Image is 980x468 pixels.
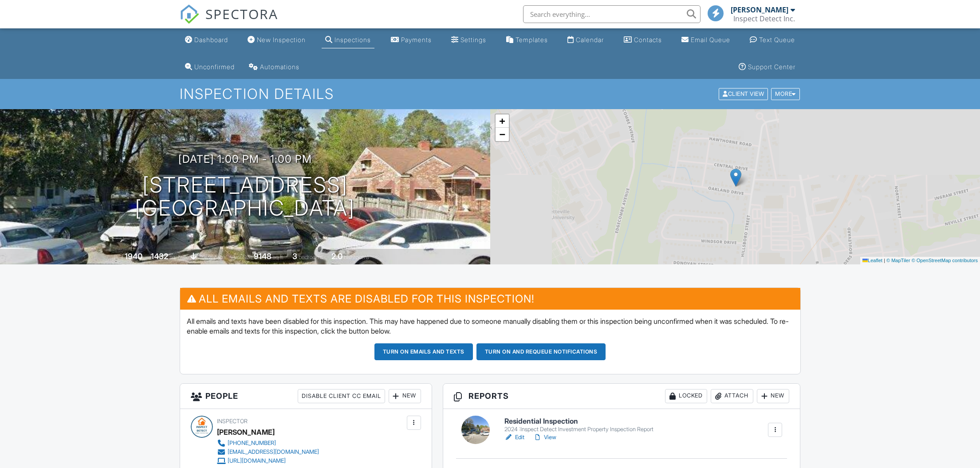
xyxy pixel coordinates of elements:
div: [EMAIL_ADDRESS][DOMAIN_NAME] [228,448,319,456]
div: [URL][DOMAIN_NAME] [228,457,286,464]
div: Support Center [748,63,795,71]
div: Templates [516,36,548,43]
a: Text Queue [746,32,799,48]
div: Contacts [634,36,662,43]
a: Unconfirmed [181,59,238,75]
a: Edit [504,433,524,442]
a: SPECTORA [180,12,278,31]
span: Inspector [217,418,248,425]
div: Calendar [576,36,604,43]
a: Calendar [564,32,607,48]
a: Zoom out [496,128,509,141]
a: Support Center [735,59,799,75]
a: Payments [387,32,435,48]
div: Disable Client CC Email [298,389,385,403]
div: 3 [292,252,297,261]
a: New Inspection [244,32,309,48]
span: sq.ft. [273,254,284,260]
div: Settings [460,36,486,43]
div: Locked [665,389,707,403]
a: Zoom in [496,114,509,128]
span: SPECTORA [205,4,278,23]
button: Turn on emails and texts [374,343,473,360]
div: [PERSON_NAME] [217,425,275,439]
div: 9148 [254,252,272,261]
h1: [STREET_ADDRESS] [GEOGRAPHIC_DATA] [135,173,355,220]
div: Attach [711,389,753,403]
span: bathrooms [344,254,369,260]
h3: All emails and texts are disabled for this inspection! [180,288,800,310]
div: Payments [401,36,432,43]
a: © OpenStreetMap contributors [912,258,978,263]
div: New [757,389,789,403]
a: Inspections [322,32,374,48]
a: Dashboard [181,32,232,48]
div: Client View [719,88,768,100]
h3: People [180,384,432,409]
span: sq. ft. [169,254,182,260]
span: + [499,115,505,126]
span: Lot Size [234,254,252,260]
span: crawlspace [198,254,225,260]
div: [PERSON_NAME] [731,5,788,14]
div: New [389,389,421,403]
div: Dashboard [194,36,228,43]
img: Marker [730,169,741,187]
span: Built [114,254,123,260]
div: Automations [260,63,299,71]
div: Email Queue [691,36,730,43]
div: Inspect Detect Inc. [733,14,795,23]
h6: Residential Inspection [504,417,653,425]
a: Client View [718,90,770,97]
a: Templates [503,32,551,48]
h3: [DATE] 1:00 pm - 1:00 pm [178,153,312,165]
button: Turn on and Requeue Notifications [476,343,606,360]
div: Text Queue [759,36,795,43]
a: Automations (Basic) [245,59,303,75]
h1: Inspection Details [180,86,801,102]
span: bedrooms [299,254,323,260]
div: [PHONE_NUMBER] [228,440,276,447]
a: [EMAIL_ADDRESS][DOMAIN_NAME] [217,448,319,456]
h3: Reports [443,384,800,409]
span: − [499,129,505,140]
div: 1940 [125,252,142,261]
div: 2024 :Inspect Detect Investment Property Inspection Report [504,426,653,433]
a: [PHONE_NUMBER] [217,439,319,448]
div: More [771,88,800,100]
a: Residential Inspection 2024 :Inspect Detect Investment Property Inspection Report [504,417,653,433]
a: Contacts [620,32,665,48]
input: Search everything... [523,5,701,23]
a: Settings [448,32,490,48]
a: Leaflet [862,258,882,263]
div: Inspections [335,36,371,43]
a: View [533,433,556,442]
div: 2.0 [331,252,342,261]
div: 1432 [151,252,168,261]
div: Unconfirmed [194,63,235,71]
a: © MapTiler [886,258,910,263]
p: All emails and texts have been disabled for this inspection. This may have happened due to someon... [187,316,794,336]
div: New Inspection [257,36,306,43]
span: | [884,258,885,263]
a: [URL][DOMAIN_NAME] [217,456,319,465]
a: Email Queue [678,32,734,48]
img: The Best Home Inspection Software - Spectora [180,4,199,24]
